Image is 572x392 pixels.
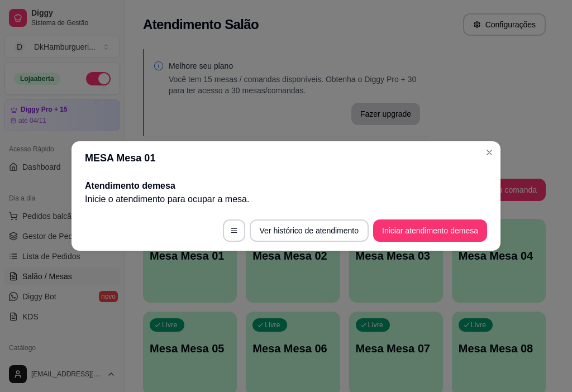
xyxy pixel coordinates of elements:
button: Ver histórico de atendimento [250,219,369,242]
h2: Atendimento de mesa [85,179,487,193]
button: Close [480,144,498,161]
button: Iniciar atendimento demesa [373,219,487,242]
header: MESA Mesa 01 [71,141,500,175]
p: Inicie o atendimento para ocupar a mesa . [85,193,487,206]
